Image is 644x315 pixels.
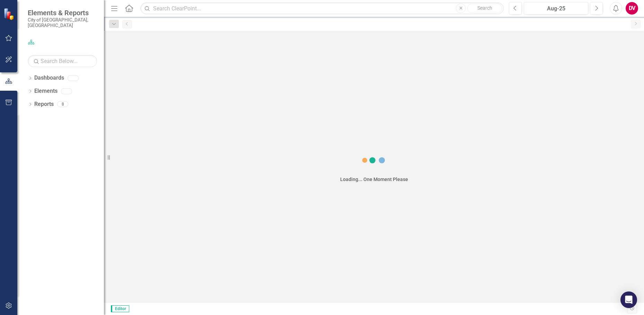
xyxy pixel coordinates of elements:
button: DV [626,2,638,15]
div: 8 [57,101,68,107]
img: ClearPoint Strategy [3,8,16,20]
button: Search [467,3,502,13]
a: Reports [34,100,54,108]
span: Editor [111,305,129,312]
span: Search [477,5,492,11]
span: Elements & Reports [28,9,97,17]
a: Elements [34,87,58,95]
input: Search ClearPoint... [140,2,504,15]
div: Open Intercom Messenger [620,291,637,308]
a: Dashboards [34,74,64,82]
div: Aug-25 [526,4,586,13]
button: Aug-25 [524,2,588,15]
input: Search Below... [28,55,97,67]
div: Loading... One Moment Please [340,176,408,183]
small: City of [GEOGRAPHIC_DATA], [GEOGRAPHIC_DATA] [28,17,97,28]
